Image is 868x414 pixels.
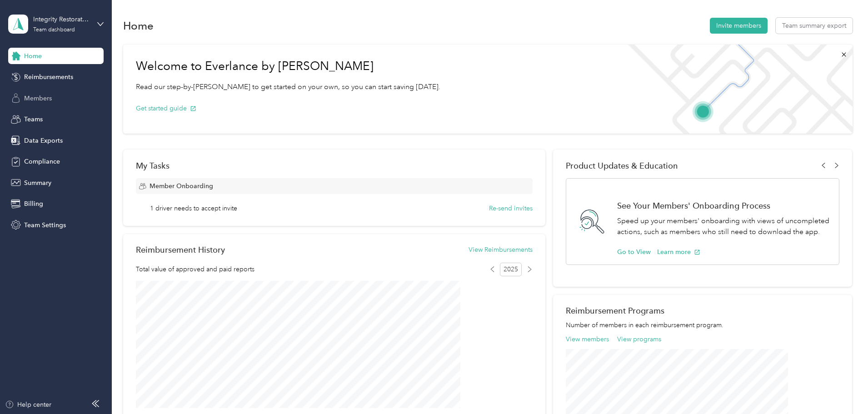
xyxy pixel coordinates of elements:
p: Speed up your members' onboarding with views of uncompleted actions, such as members who still ne... [617,215,829,238]
span: Team Settings [24,220,66,230]
span: Total value of approved and paid reports [136,264,254,274]
span: Billing [24,199,43,209]
span: 2025 [500,263,522,276]
p: Number of members in each reimbursement program. [566,320,839,330]
span: Home [24,51,42,61]
div: Team dashboard [33,27,75,33]
span: 1 driver needs to accept invite [150,204,237,213]
button: Learn more [657,247,700,257]
button: View members [566,334,609,344]
button: Invite members [710,18,768,34]
img: Welcome to everlance [619,45,852,134]
button: View Reimbursements [469,245,533,254]
button: View programs [617,334,661,344]
span: Compliance [24,157,60,166]
span: Members [24,94,52,103]
div: My Tasks [136,161,533,170]
button: Team summary export [776,18,853,34]
p: Read our step-by-[PERSON_NAME] to get started on your own, so you can start saving [DATE]. [136,81,440,93]
span: Reimbursements [24,72,73,82]
span: Product Updates & Education [566,161,678,170]
span: Data Exports [24,136,63,145]
div: Integrity Restoration / Design and Remodel [33,15,90,24]
h1: Home [123,21,154,30]
span: Teams [24,115,43,124]
button: Go to View [617,247,651,257]
h2: Reimbursement Programs [566,306,839,315]
h2: Reimbursement History [136,245,225,254]
button: Get started guide [136,104,196,113]
span: Summary [24,178,51,188]
span: Member Onboarding [150,181,213,191]
button: Re-send invites [489,204,533,213]
iframe: Everlance-gr Chat Button Frame [817,363,868,414]
h1: Welcome to Everlance by [PERSON_NAME] [136,59,440,74]
h1: See Your Members' Onboarding Process [617,201,829,210]
button: Help center [5,400,51,409]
